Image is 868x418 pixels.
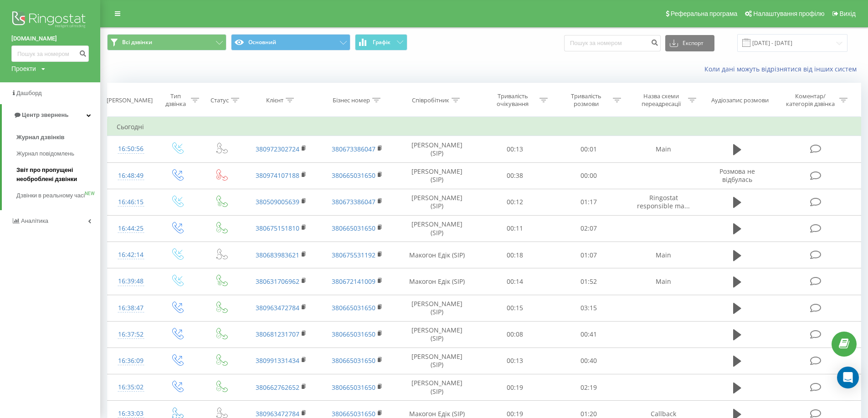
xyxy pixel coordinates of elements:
[266,96,283,104] div: Клієнт
[784,92,837,108] div: Коментар/категорія дзвінка
[478,347,551,374] td: 00:13
[22,111,68,118] span: Центр звернень
[11,34,89,43] a: [DOMAIN_NAME]
[332,197,375,206] a: 380673386047
[117,352,145,370] div: 16:36:09
[332,171,375,180] a: 380665031650
[637,92,686,108] div: Назва схеми переадресації
[671,10,738,17] span: Реферальна програма
[117,299,145,317] div: 16:38:47
[16,162,100,187] a: Звіт про пропущені необроблені дзвінки
[333,96,370,104] div: Бізнес номер
[665,35,714,51] button: Експорт
[332,277,375,286] a: 380672141009
[395,162,478,189] td: [PERSON_NAME] (SIP)
[711,96,769,104] div: Аудіозапис розмови
[355,34,407,50] button: Графік
[211,96,229,104] div: Статус
[332,356,375,365] a: 380665031650
[395,347,478,374] td: [PERSON_NAME] (SIP)
[256,330,299,338] a: 380681231707
[117,167,145,185] div: 16:48:49
[625,268,702,295] td: Main
[2,104,100,126] a: Центр звернень
[552,347,625,374] td: 00:40
[16,129,100,146] a: Журнал дзвінків
[478,189,551,215] td: 00:12
[395,295,478,321] td: [PERSON_NAME] (SIP)
[478,374,551,401] td: 00:19
[562,92,611,108] div: Тривалість розмови
[256,383,299,392] a: 380662762652
[552,162,625,189] td: 00:00
[837,367,859,388] div: Open Intercom Messenger
[552,136,625,162] td: 00:01
[117,326,145,343] div: 16:37:52
[11,9,89,32] img: Ringostat logo
[332,330,375,338] a: 380665031650
[16,166,96,184] span: Звіт про пропущені необроблені дзвінки
[373,39,390,45] span: Графік
[21,217,48,224] span: Аналiтика
[117,272,145,290] div: 16:39:48
[552,268,625,295] td: 01:52
[256,171,299,180] a: 380974107188
[256,409,299,418] a: 380963472784
[108,118,861,136] td: Сьогодні
[256,251,299,259] a: 380683983621
[753,10,824,17] span: Налаштування профілю
[11,45,89,62] input: Пошук за номером
[256,277,299,286] a: 380631706962
[16,187,100,204] a: Дзвінки в реальному часіNEW
[332,251,375,259] a: 380675531192
[478,215,551,242] td: 00:11
[332,409,375,418] a: 380665031650
[395,189,478,215] td: [PERSON_NAME] (SIP)
[395,268,478,295] td: Макогон Едік (SIP)
[16,149,74,158] span: Журнал повідомлень
[478,242,551,268] td: 00:18
[256,197,299,206] a: 380509005639
[332,145,375,153] a: 380673386047
[412,96,449,104] div: Співробітник
[637,193,690,210] span: Ringostat responsible ma...
[395,215,478,242] td: [PERSON_NAME] (SIP)
[332,303,375,312] a: 380665031650
[478,136,551,162] td: 00:13
[16,133,65,142] span: Журнал дзвінків
[256,224,299,232] a: 380675151810
[122,39,152,46] span: Всі дзвінки
[256,356,299,365] a: 380991331434
[704,65,861,73] a: Коли дані можуть відрізнятися вiд інших систем
[107,96,153,104] div: [PERSON_NAME]
[11,64,36,73] div: Проекти
[552,189,625,215] td: 01:17
[719,167,755,184] span: Розмова не відбулась
[332,224,375,232] a: 380665031650
[117,246,145,264] div: 16:42:14
[552,295,625,321] td: 03:15
[117,193,145,211] div: 16:46:15
[552,242,625,268] td: 01:07
[16,90,42,96] span: Дашборд
[16,191,85,200] span: Дзвінки в реальному часі
[395,136,478,162] td: [PERSON_NAME] (SIP)
[564,35,661,51] input: Пошук за номером
[332,383,375,392] a: 380665031650
[552,321,625,347] td: 00:41
[478,295,551,321] td: 00:15
[478,321,551,347] td: 00:08
[625,242,702,268] td: Main
[231,34,350,50] button: Основний
[395,242,478,268] td: Макогон Едік (SIP)
[256,303,299,312] a: 380963472784
[552,215,625,242] td: 02:07
[395,321,478,347] td: [PERSON_NAME] (SIP)
[840,10,856,17] span: Вихід
[16,146,100,162] a: Журнал повідомлень
[107,34,226,50] button: Всі дзвінки
[478,162,551,189] td: 00:38
[117,140,145,158] div: 16:50:56
[478,268,551,295] td: 00:14
[117,220,145,237] div: 16:44:25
